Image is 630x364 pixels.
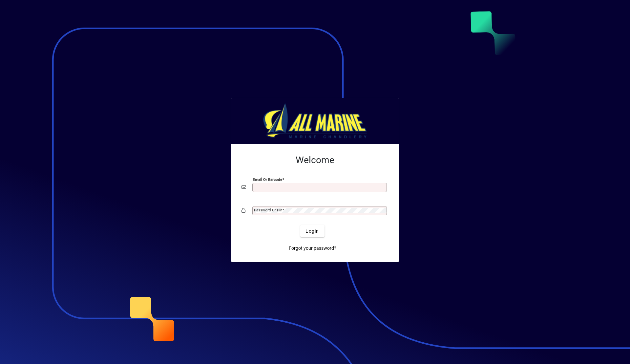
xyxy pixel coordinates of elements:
[300,225,324,237] button: Login
[253,177,282,182] mat-label: Email or Barcode
[241,155,388,166] h2: Welcome
[289,245,336,252] span: Forgot your password?
[254,208,282,212] mat-label: Password or Pin
[286,242,339,254] a: Forgot your password?
[305,228,319,235] span: Login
